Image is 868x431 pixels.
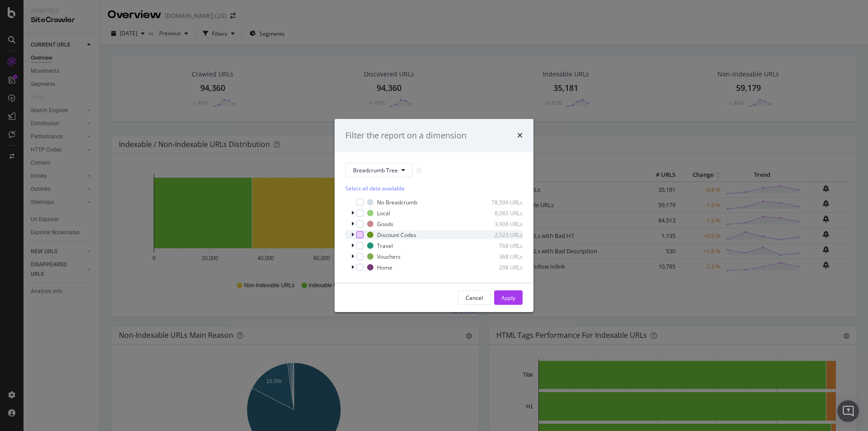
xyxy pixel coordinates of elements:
div: 298 URLs [478,264,523,271]
div: Cancel [466,294,483,302]
div: Discount Codes [377,231,416,239]
div: Open Intercom Messenger [837,400,859,422]
div: 368 URLs [478,253,523,260]
div: 8,065 URLs [478,209,523,217]
div: Apply [501,294,515,302]
div: Travel [377,242,393,250]
div: Goods [377,220,393,228]
div: Home [377,264,392,271]
div: 3,906 URLs [478,220,523,228]
div: 2,523 URLs [478,231,523,239]
div: 78,599 URLs [478,199,523,206]
div: 768 URLs [478,242,523,250]
div: times [517,130,523,142]
div: modal [335,119,533,313]
div: Vouchers [377,253,401,260]
div: No Breadcrumb [377,199,417,206]
div: Filter the report on a dimension [345,130,467,142]
button: Cancel [458,290,491,305]
span: Breadcrumb Tree [353,166,398,174]
div: Local [377,209,390,217]
div: Select all data available [345,185,523,192]
button: Apply [494,290,523,305]
button: Breadcrumb Tree [345,163,413,177]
